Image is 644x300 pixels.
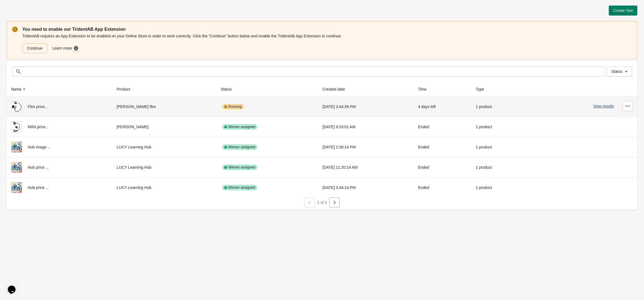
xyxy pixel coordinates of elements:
[50,43,82,53] a: Learn more
[117,162,212,173] div: LUCY Learning Hub
[476,121,521,132] div: 1 product
[476,162,521,173] div: 1 product
[607,66,632,76] button: Status
[416,84,434,94] button: Time
[117,182,212,193] div: LUCY Learning Hub
[593,104,614,108] button: View results
[11,182,108,193] div: Hub price ...
[117,101,212,112] div: [PERSON_NAME] flex
[117,121,212,132] div: [PERSON_NAME]
[222,104,244,109] div: Running
[611,69,622,74] span: Status
[22,26,632,33] p: You need to enable our TridentAB App Extension
[476,101,521,112] div: 1 product
[418,121,467,132] div: Ended
[418,182,467,193] div: Ended
[117,142,212,153] div: LUCY Learning Hub
[22,33,632,54] div: TridentAB requires an App Extension to be enabled on your Online Store in order to work correctly...
[476,182,521,193] div: 1 product
[476,142,521,153] div: 1 product
[320,84,353,94] button: Created date
[613,8,633,13] span: Create Test
[323,142,409,153] div: [DATE] 2:30:14 PM
[418,142,467,153] div: Ended
[11,162,108,173] div: Hub price ...
[222,124,257,130] div: Winner assigned
[6,278,23,294] iframe: chat widget
[11,121,108,132] div: MINI price...
[11,142,108,153] div: Hub image ...
[114,84,138,94] button: Product
[323,121,409,132] div: [DATE] 9:33:01 AM
[22,43,47,53] a: Continue
[323,162,409,173] div: [DATE] 11:20:14 AM
[474,84,492,94] button: Type
[52,45,73,51] span: Learn more
[11,101,108,112] div: Flex price...
[418,162,467,173] div: Ended
[222,185,257,190] div: Winner assigned
[317,200,327,205] span: 1 of 2
[323,182,409,193] div: [DATE] 3:44:14 PM
[222,165,257,170] div: Winner assigned
[222,144,257,150] div: Winner assigned
[609,6,637,16] button: Create Test
[9,84,29,94] button: Name
[418,101,467,112] div: 4 days left
[323,101,409,112] div: [DATE] 3:44:39 PM
[218,84,240,94] button: Status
